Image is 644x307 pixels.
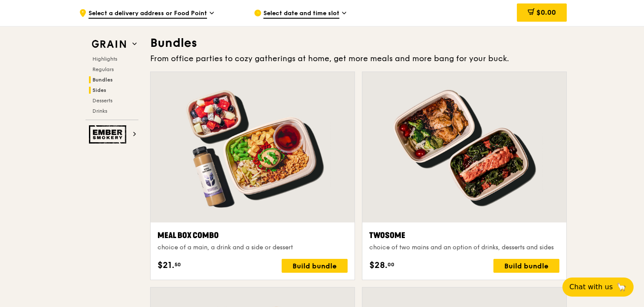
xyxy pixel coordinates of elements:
[158,229,348,242] div: Meal Box Combo
[369,229,559,242] div: Twosome
[150,52,567,65] div: From office parties to cozy gatherings at home, get more meals and more bang for your buck.
[89,9,207,19] span: Select a delivery address or Food Point
[92,56,117,62] span: Highlights
[536,8,556,16] span: $0.00
[92,66,114,72] span: Regulars
[562,278,634,297] button: Chat with us🦙
[158,243,348,252] div: choice of a main, a drink and a side or dessert
[388,261,394,268] span: 00
[92,98,112,104] span: Desserts
[369,243,559,252] div: choice of two mains and an option of drinks, desserts and sides
[263,9,339,19] span: Select date and time slot
[92,108,107,114] span: Drinks
[150,35,567,51] h3: Bundles
[569,282,613,292] span: Chat with us
[92,77,113,83] span: Bundles
[89,36,129,52] img: Grain web logo
[158,259,174,272] span: $21.
[369,259,388,272] span: $28.
[174,261,181,268] span: 50
[493,259,559,273] div: Build bundle
[616,282,627,292] span: 🦙
[92,87,106,93] span: Sides
[282,259,348,273] div: Build bundle
[89,125,129,144] img: Ember Smokery web logo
